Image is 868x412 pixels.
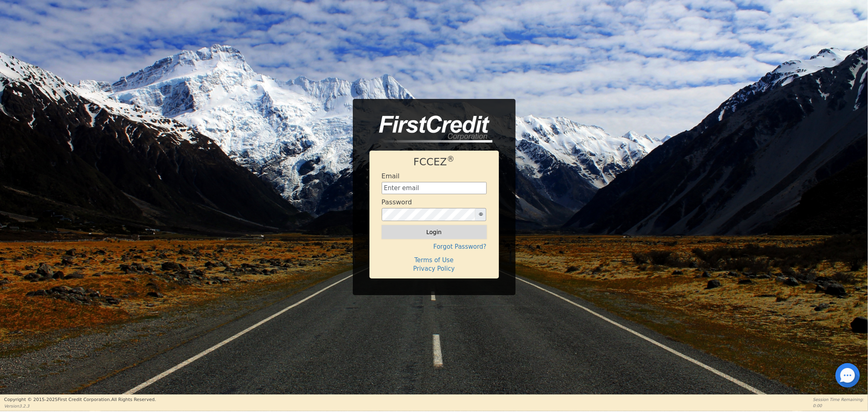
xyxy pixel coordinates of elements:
[382,198,412,206] h4: Password
[813,397,864,403] p: Session Time Remaining:
[447,155,455,163] sup: ®
[813,403,864,409] p: 0:00
[382,256,487,264] h4: Terms of Use
[4,403,156,409] p: Version 3.2.3
[382,172,400,180] h4: Email
[382,265,487,272] h4: Privacy Policy
[370,116,492,142] img: logo-CMu_cnol.png
[382,225,487,239] button: Login
[382,208,476,221] input: password
[382,243,487,250] h4: Forgot Password?
[382,156,487,168] h1: FCCEZ
[4,397,156,403] p: Copyright © 2015- 2025 First Credit Corporation.
[382,182,487,194] input: Enter email
[111,397,156,402] span: All Rights Reserved.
